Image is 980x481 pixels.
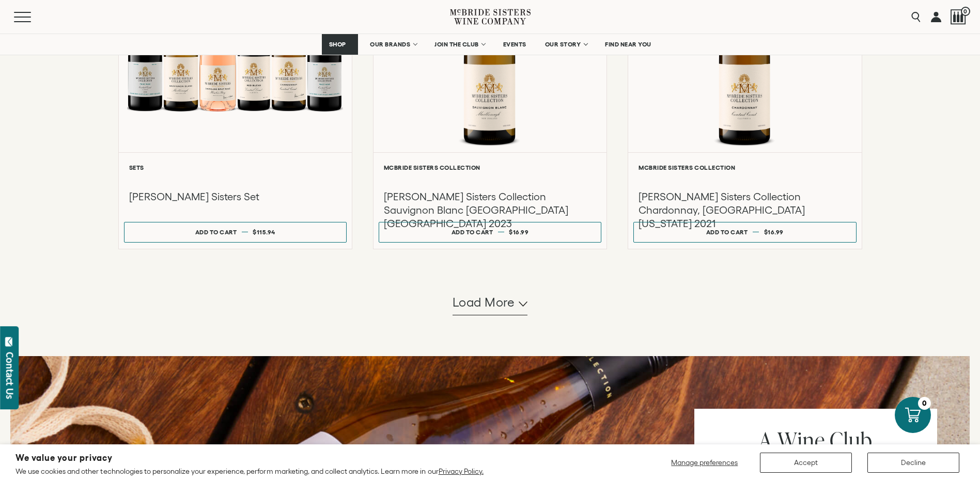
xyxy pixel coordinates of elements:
[496,34,533,55] a: EVENTS
[195,225,237,239] div: Add to cart
[598,34,658,55] a: FIND NEAR YOU
[509,229,528,235] span: $16.99
[363,34,423,55] a: OUR BRANDS
[671,458,738,467] span: Manage preferences
[14,12,51,22] button: Mobile Menu Trigger
[453,294,515,311] span: Load more
[129,164,341,171] h6: Sets
[329,41,346,48] span: SHOP
[503,41,526,48] span: EVENTS
[777,425,825,455] span: Wine
[5,352,15,399] div: Contact Us
[538,34,594,55] a: OUR STORY
[253,229,275,235] span: $115.94
[370,41,410,48] span: OUR BRANDS
[15,454,484,462] h2: We value your privacy
[961,7,970,16] span: 0
[384,190,596,230] h3: [PERSON_NAME] Sisters Collection Sauvignon Blanc [GEOGRAPHIC_DATA] [GEOGRAPHIC_DATA] 2023
[639,164,851,171] h6: McBride Sisters Collection
[867,453,959,473] button: Decline
[439,467,484,475] a: Privacy Policy.
[129,190,341,203] h3: [PERSON_NAME] Sisters Set
[706,225,748,239] div: Add to cart
[764,229,784,235] span: $16.99
[639,190,851,230] h3: [PERSON_NAME] Sisters Collection Chardonnay, [GEOGRAPHIC_DATA][US_STATE] 2021
[545,41,581,48] span: OUR STORY
[384,164,596,171] h6: McBride Sisters Collection
[379,222,601,243] button: Add to cart $16.99
[428,34,491,55] a: JOIN THE CLUB
[434,41,479,48] span: JOIN THE CLUB
[918,397,931,410] div: 0
[760,453,852,473] button: Accept
[124,222,347,243] button: Add to cart $115.94
[665,453,744,473] button: Manage preferences
[322,34,358,55] a: SHOP
[452,225,493,239] div: Add to cart
[453,291,528,315] button: Load more
[759,425,772,455] span: A
[15,467,484,476] p: We use cookies and other technologies to personalize your experience, perform marketing, and coll...
[830,425,872,455] span: Club
[605,41,651,48] span: FIND NEAR YOU
[633,222,856,243] button: Add to cart $16.99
